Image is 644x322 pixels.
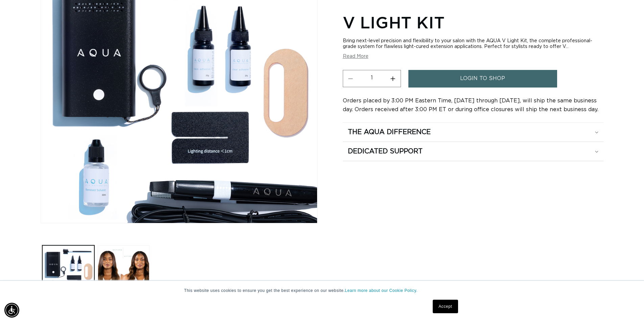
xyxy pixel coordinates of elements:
[610,290,644,322] iframe: Chat Widget
[343,98,598,112] span: Orders placed by 3:00 PM Eastern Time, [DATE] through [DATE], will ship the same business day. Or...
[348,128,431,137] h2: The Aqua Difference
[343,38,603,50] div: Bring next-level precision and flexibility to your salon with the AQUA V Light Kit, the complete ...
[433,300,458,313] a: Accept
[98,245,150,297] button: Load image 2 in gallery view
[343,12,603,33] h1: V Light Kit
[343,142,603,161] summary: Dedicated Support
[408,70,557,87] a: login to shop
[42,245,94,297] button: Load image 1 in gallery view
[4,303,19,318] div: Accessibility Menu
[343,54,368,59] button: Read More
[343,123,603,142] summary: The Aqua Difference
[348,147,423,156] h2: Dedicated Support
[460,70,505,87] span: login to shop
[345,288,418,293] a: Learn more about our Cookie Policy.
[184,288,460,294] p: This website uses cookies to ensure you get the best experience on our website.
